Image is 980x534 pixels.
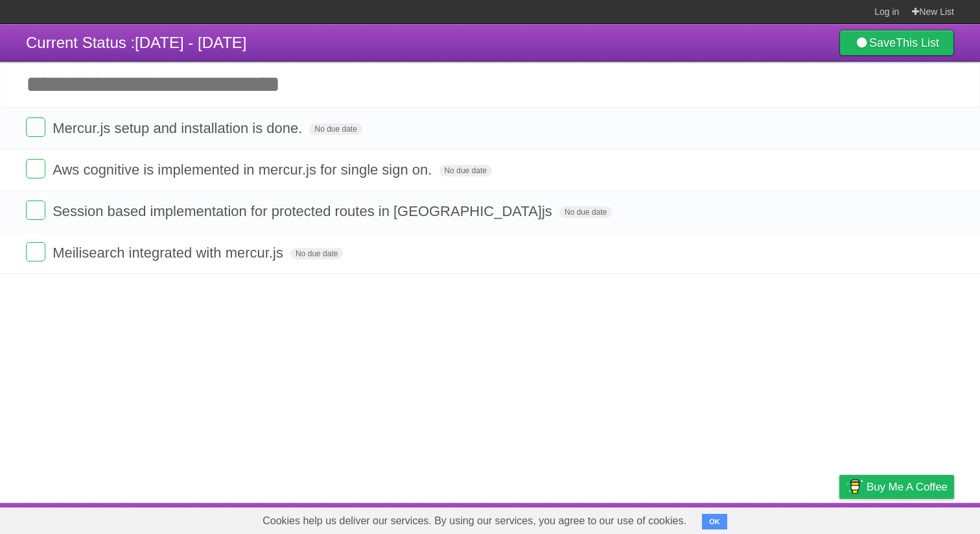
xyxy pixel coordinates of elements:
span: Mercur.js setup and installation is done. [52,120,305,136]
span: Cookies help us deliver our services. By using our services, you agree to our use of cookies. [250,508,699,534]
span: Current Status :[DATE] - [DATE] [26,34,247,51]
span: No due date [559,206,612,218]
label: Done [26,159,45,178]
img: Buy me a coffee [846,476,863,498]
a: About [667,506,694,531]
label: Done [26,117,45,137]
a: Suggest a feature [872,506,954,531]
label: Done [26,242,45,261]
span: Meilisearch integrated with mercur.js [52,245,286,261]
span: No due date [290,248,343,260]
span: No due date [309,123,362,135]
button: OK [702,514,727,529]
a: SaveThis List [839,30,954,56]
span: Buy me a coffee [867,476,948,498]
a: Developers [710,506,762,531]
span: No due date [439,165,492,176]
a: Buy me a coffee [839,475,954,499]
label: Done [26,200,45,220]
span: Aws cognitive is implemented in mercur.js for single sign on. [52,162,435,178]
a: Privacy [822,506,856,531]
a: Terms [778,506,807,531]
b: This List [896,36,939,49]
span: Session based implementation for protected routes in [GEOGRAPHIC_DATA]js [52,203,555,219]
